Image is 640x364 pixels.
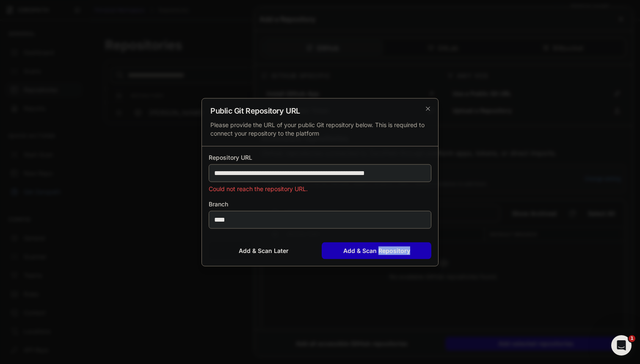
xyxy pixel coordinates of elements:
[425,105,431,112] svg: cross 2,
[322,242,431,259] button: Add & Scan Repository
[611,335,632,356] iframe: Intercom live chat
[210,107,430,114] h2: Public Git Repository URL
[209,184,431,193] span: Could not reach the repository URL.
[209,153,431,161] label: Repository URL
[210,120,430,137] div: Please provide the URL of your public Git repository below. This is required to connect your repo...
[629,335,635,342] span: 1
[209,242,318,259] button: Add & Scan Later
[209,200,431,208] label: Branch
